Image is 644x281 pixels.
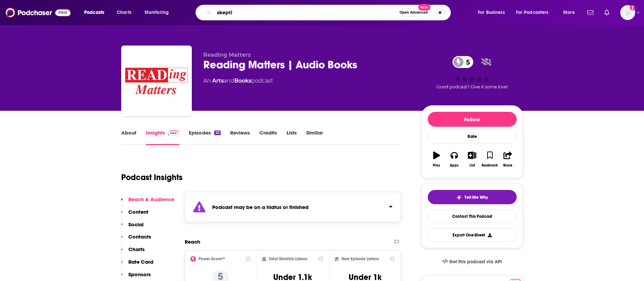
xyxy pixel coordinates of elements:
input: Search podcasts, credits, & more... [214,7,397,18]
a: Show notifications dropdown [585,7,596,18]
button: Bookmark [481,147,499,172]
div: Search podcasts, credits, & more... [202,5,457,20]
p: Rate Card [128,259,153,265]
span: Charts [117,8,131,17]
span: New [418,4,430,11]
h2: Reach [185,239,200,245]
h1: Podcast Insights [121,172,183,182]
span: Open Advanced [400,11,428,14]
span: Get this podcast via API [449,259,502,265]
a: Books [234,77,251,84]
a: Similar [306,129,323,145]
span: Monitoring [145,8,169,17]
span: Logged in as AnnaO [620,5,635,20]
strong: Podcast may be on a hiatus or finished [212,204,309,210]
p: Sponsors [128,271,151,278]
span: For Podcasters [516,8,549,17]
h2: New Episode Listens [342,257,379,261]
div: Bookmark [482,163,498,168]
div: List [470,163,475,168]
a: Arts [212,77,224,84]
button: Apps [445,147,463,172]
button: Rate Card [121,259,153,271]
div: 25 [214,130,220,135]
a: Charts [112,7,135,18]
h2: Total Monthly Listens [269,257,307,261]
p: Reach & Audience [128,196,174,203]
a: 5 [453,56,473,68]
button: Play [428,147,445,172]
a: Get this podcast via API [437,253,508,270]
div: Rate [428,129,517,143]
button: Reach & Audience [121,196,174,209]
span: Good podcast? Give it some love! [437,84,508,89]
a: Reviews [230,129,250,145]
img: Podchaser Pro [168,130,180,136]
button: Open AdvancedNew [397,8,431,17]
a: Lists [287,129,297,145]
img: User Profile [620,5,635,20]
div: Apps [450,163,459,168]
a: Credits [259,129,277,145]
button: Contacts [121,233,151,246]
span: 5 [459,56,473,68]
div: 5Good podcast? Give it some love! [421,52,523,94]
p: Social [128,221,144,228]
span: Reading Matters [203,52,251,58]
button: Show profile menu [620,5,635,20]
span: For Business [478,8,505,17]
a: Show notifications dropdown [602,7,612,18]
img: tell me why sparkle [456,195,462,200]
div: An podcast [203,77,273,85]
button: tell me why sparkleTell Me Why [428,190,517,204]
img: Reading Matters | Audio Books [123,47,190,115]
button: open menu [473,7,513,18]
button: Share [499,147,516,172]
button: open menu [512,7,558,18]
p: Content [128,209,148,215]
button: open menu [79,7,113,18]
a: Episodes25 [189,129,220,145]
span: and [224,77,234,84]
section: Click to expand status details [185,192,401,222]
img: Podchaser - Follow, Share and Rate Podcasts [5,6,71,19]
span: Tell Me Why [464,195,488,200]
svg: Add a profile image [630,5,635,11]
button: Follow [428,112,517,127]
p: Charts [128,246,145,252]
span: Podcasts [84,8,104,17]
div: Share [503,163,512,168]
a: About [121,129,136,145]
button: List [463,147,481,172]
button: open menu [140,7,178,18]
a: InsightsPodchaser Pro [146,129,180,145]
h2: Power Score™ [199,257,225,261]
button: open menu [558,7,583,18]
a: Contact This Podcast [428,210,517,223]
button: Charts [121,246,145,259]
span: More [563,8,575,17]
button: Content [121,209,148,221]
button: Export One-Sheet [428,228,517,242]
button: Social [121,221,144,234]
p: Contacts [128,233,151,240]
div: Play [433,163,440,168]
